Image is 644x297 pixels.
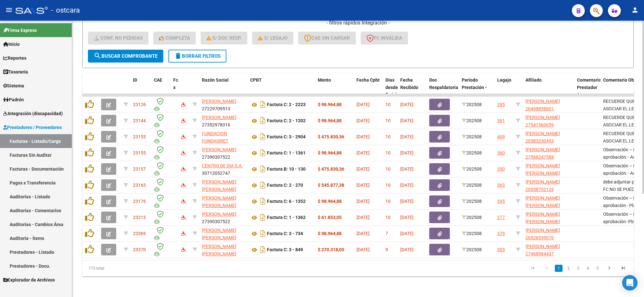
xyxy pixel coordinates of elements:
[583,263,592,274] li: page 4
[3,82,24,89] span: Sistema
[259,228,267,239] i: Descargar documento
[497,246,505,253] div: 305
[3,54,26,62] span: Reportes
[462,166,482,172] span: 202508
[318,183,344,188] strong: $ 545.877,38
[202,194,245,208] div: 27175077990
[318,150,342,155] strong: $ 98.964,88
[88,32,148,45] button: Conf. no pedidas
[400,118,413,123] span: [DATE]
[622,275,638,291] div: Open Intercom Messenger
[133,77,137,83] span: ID
[259,212,267,223] i: Descargar documento
[356,215,370,220] span: [DATE]
[94,53,157,59] span: Buscar Comprobante
[356,166,370,172] span: [DATE]
[398,73,427,116] datatable-header-cell: Fecha Recibido
[385,102,391,107] span: 10
[385,199,391,204] span: 10
[526,99,560,111] span: [PERSON_NAME] 20498858601
[462,118,482,123] span: 202508
[168,50,226,63] button: Borrar Filtros
[199,73,248,116] datatable-header-cell: Razón Social
[153,32,196,45] button: Completa
[318,231,342,236] strong: $ 98.964,88
[133,231,146,236] span: 23369
[130,73,151,116] datatable-header-cell: ID
[259,164,267,174] i: Descargar documento
[171,73,179,116] datatable-header-cell: Fc. x
[462,102,482,107] span: 202508
[267,215,306,220] strong: Factura C: 1 - 1362
[385,134,391,139] span: 10
[202,211,245,224] div: 27390307522
[400,77,418,90] span: Fecha Recibido
[248,73,315,116] datatable-header-cell: CPBT
[356,134,370,139] span: [DATE]
[267,167,306,172] strong: Factura B: 10 - 130
[133,183,146,188] span: 23163
[88,50,163,63] button: Buscar Comprobante
[3,110,63,117] span: Integración (discapacidad)
[267,118,306,124] strong: Factura C: 2 - 1202
[603,265,615,272] a: go to next page
[526,147,560,160] span: [PERSON_NAME] 27568247588
[563,263,573,274] li: page 2
[206,35,242,41] span: S/ Doc Resp.
[258,35,288,41] span: S/ legajo
[202,228,236,240] span: [PERSON_NAME] [PERSON_NAME]
[400,102,413,107] span: [DATE]
[385,247,388,252] span: 9
[400,166,413,172] span: [DATE]
[574,73,601,116] datatable-header-cell: Comentario Prestador / Gerenciador
[555,265,563,272] a: 1
[202,178,245,192] div: 20168490705
[573,263,583,274] li: page 3
[462,134,482,139] span: 202508
[315,73,354,116] datatable-header-cell: Monto
[497,133,505,141] div: 409
[564,265,572,272] a: 2
[3,276,55,283] span: Explorador de Archivos
[385,150,391,155] span: 10
[318,102,342,107] strong: $ 98.964,88
[385,166,391,172] span: 10
[497,230,505,237] div: 379
[593,265,601,272] a: 5
[462,247,482,252] span: 202508
[366,35,402,41] span: FC Inválida
[462,183,482,188] span: 202508
[526,115,560,127] span: [PERSON_NAME] 27541560659
[202,98,245,111] div: 27229709513
[202,243,245,256] div: 20281767047
[202,147,236,152] span: [PERSON_NAME]
[202,146,245,160] div: 27390307522
[82,260,192,276] div: 173 total
[267,199,306,204] strong: Factura C: 6 - 1352
[462,231,482,236] span: 202508
[250,77,262,83] span: CPBT
[298,32,356,45] button: CAE SIN CARGAR
[526,163,560,183] span: [PERSON_NAME] [PERSON_NAME] 20516226022
[497,165,505,173] div: 350
[554,263,563,274] li: page 1
[201,32,248,45] button: S/ Doc Resp.
[259,196,267,206] i: Descargar documento
[497,149,505,157] div: 360
[202,244,236,256] span: [PERSON_NAME] [PERSON_NAME]
[356,183,370,188] span: [DATE]
[133,215,146,220] span: 23213
[361,32,408,45] button: FC Inválida
[133,150,146,155] span: 23155
[354,73,383,116] datatable-header-cell: Fecha Cpbt
[400,247,413,252] span: [DATE]
[356,231,370,236] span: [DATE]
[3,68,28,75] span: Tesorería
[174,52,182,60] mat-icon: delete
[202,195,236,208] span: [PERSON_NAME] [PERSON_NAME]
[526,212,560,232] span: [PERSON_NAME] [PERSON_NAME] 27538393555
[88,19,628,26] h4: - filtros rápidos Integración -
[318,247,344,252] strong: $ 270.318,05
[429,77,458,90] span: Doc Respaldatoria
[202,131,228,144] span: FUNDACION FUNDASIRET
